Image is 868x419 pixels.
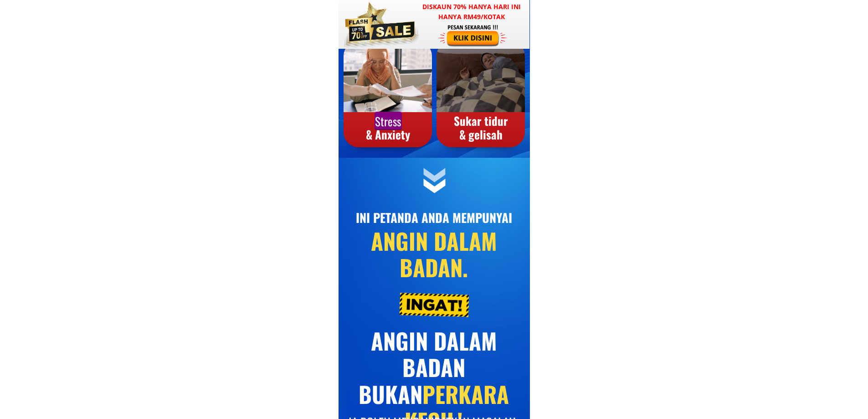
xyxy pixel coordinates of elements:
[422,2,521,11] font: Diskaun 70% hanya hari ini
[356,208,512,227] font: INI PETANDA ANDA MEMPUNYAI
[438,12,505,21] font: hanya RM49/kotak
[459,126,503,143] font: & gelisah
[454,112,508,129] font: Sukar tidur
[359,324,497,411] font: ANGIN DALAM BADAN BUKAN
[366,126,410,143] font: & Anxiety
[371,224,497,284] font: ANGIN DALAM BADAN.
[375,112,401,129] font: Stress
